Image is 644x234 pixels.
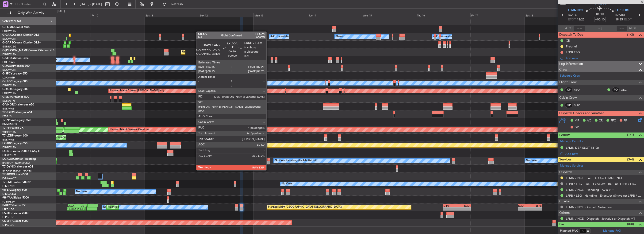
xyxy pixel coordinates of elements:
[627,32,634,37] span: (1/3)
[2,107,15,110] a: EGLF/FAB
[559,95,577,101] span: Cabin Crew
[530,204,541,207] div: LFPB
[2,65,13,67] span: G-JAGA
[624,17,632,22] span: ELDT
[565,26,573,31] span: ATOT
[2,80,12,83] span: G-LEGC
[2,158,36,160] a: LX-AOACitation Mustang
[2,165,33,168] a: T7-DYNChallenger 604
[2,68,16,72] a: EGGW/LTN
[2,127,11,129] span: T7-FFI
[2,72,27,75] a: G-SPCYLegacy 650
[2,26,14,29] span: G-FOMO
[559,199,571,204] span: Charter
[560,74,580,78] a: Schedule Crew
[444,207,457,210] div: -
[108,204,182,211] div: Planned Maint [GEOGRAPHIC_DATA] ([GEOGRAPHIC_DATA])
[2,88,28,91] a: G-KGKGLegacy 600
[2,34,13,36] span: G-GAAL
[12,11,50,15] span: Only With Activity
[566,39,570,43] div: CB
[566,50,580,54] div: LFPB FBO
[559,133,570,138] span: Permits
[566,217,635,221] a: LFMN / NCE - Dispatch - JetAdvisor Dispatch MT
[565,87,573,92] div: CP
[518,207,530,210] div: -
[2,192,16,196] a: LFMD/CEQ
[2,173,28,176] a: T7-TRXGlobal 6500
[559,222,564,227] span: Pax
[2,119,31,122] a: T7-N1960Legacy 650
[2,184,16,188] a: LFMN/NCE
[559,210,570,216] span: Others
[457,207,470,210] div: -
[2,57,29,60] a: G-SIRSCitation Excel
[2,204,26,207] a: F-HECDFalcon 7X
[2,150,39,153] a: LX-INBFalcon 900EX EASy II
[275,157,317,164] div: No Crew Hamburg (Fuhlsbuttel Intl)
[2,127,23,129] a: T7-FFIFalcon 7X
[577,17,584,22] span: 18:25
[2,84,16,87] a: EGGW/LTN
[2,41,41,44] a: G-GARECessna Citation XLS+
[167,3,187,6] span: Refresh
[2,142,27,145] a: LX-TROLegacy 650
[2,37,16,41] a: EGGW/LTN
[160,0,188,8] button: Refresh
[68,204,78,207] div: ZBAA
[624,118,627,123] span: FP
[615,17,623,22] span: 19:35
[416,13,470,17] div: Thu 16
[568,13,578,17] span: [DATE]
[2,153,16,157] a: EDLW/DTM
[145,13,199,17] div: Sat 11
[2,122,17,126] a: DNMM/LOS
[560,164,583,168] a: Manage Services
[433,33,453,40] div: A/C Unavailable
[76,188,87,195] div: No Crew
[2,220,28,222] a: CS-JHHGlobal 6000
[2,34,41,36] a: G-GAALCessna Citation XLS+
[559,61,583,67] span: Leg Information
[2,49,28,52] span: G-[PERSON_NAME]
[14,1,41,8] input: Trip Number
[218,142,253,149] div: Planned Maint Riga (Riga Intl)
[2,169,31,172] a: EVRA/[PERSON_NAME]
[2,150,11,153] span: LX-INB
[2,161,30,165] a: [PERSON_NAME]/QSA
[2,158,13,160] span: LX-AOA
[2,111,12,114] span: T7-BRE
[575,118,579,123] span: MF
[568,17,576,22] span: ETOT
[2,53,16,56] a: EGGW/LTN
[2,49,54,52] a: G-[PERSON_NAME]Cessna Citation XLS
[2,91,16,95] a: EGGW/LTN
[565,152,642,156] div: Add new
[2,212,28,215] a: CS-DTRFalcon 2000
[110,87,164,94] div: Planned Maint Athens ([PERSON_NAME] Intl)
[2,200,15,203] a: FCBB/BZV
[2,41,13,44] span: G-GARE
[627,132,634,137] span: (1/1)
[2,189,27,191] a: 9H-LPZLegacy 500
[621,88,631,92] a: OLG
[574,103,584,107] a: MRC
[336,33,344,40] div: Owner
[2,57,11,60] span: G-SIRS
[559,170,572,175] span: Dispatch
[596,12,604,17] span: 01:10
[568,8,584,13] span: LFMN NCE
[5,9,51,17] button: Only With Activity
[2,220,12,222] span: CS-JHH
[559,67,567,72] span: Crew
[559,32,583,38] span: Dispatch To-Dos
[629,26,636,31] span: ALDT
[565,103,573,108] div: ISP
[57,9,65,13] div: [DATE]
[566,146,599,150] div: LFMN DEP SLOT 1810z
[575,125,579,130] span: DP
[559,157,571,162] span: Services
[603,229,621,233] a: Manage PAX
[2,177,17,180] a: DGAA/ACC
[91,13,145,17] div: Fri 10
